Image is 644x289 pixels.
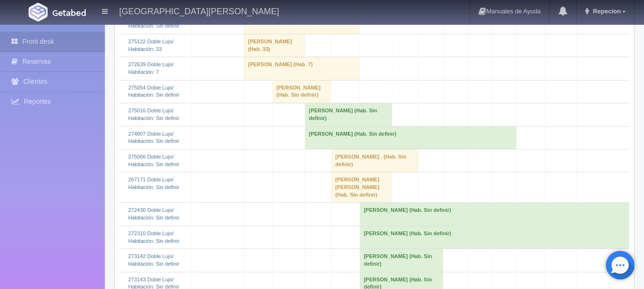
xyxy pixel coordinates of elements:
[244,34,305,57] td: [PERSON_NAME] (Hab. 33)
[128,154,179,167] a: 275066 Doble Lujo/Habitación: Sin definir
[29,3,48,21] img: Getabed
[360,249,443,272] td: [PERSON_NAME] (Hab. Sin definir)
[128,131,179,144] a: 274807 Doble Lujo/Habitación: Sin definir
[128,230,179,244] a: 272310 Doble Lujo/Habitación: Sin definir
[128,39,174,52] a: 275122 Doble Lujo/Habitación: 33
[128,207,179,220] a: 272430 Doble Lujo/Habitación: Sin definir
[128,177,179,190] a: 267171 Doble Lujo/Habitación: Sin definir
[52,9,86,16] img: Getabed
[119,5,279,17] h4: [GEOGRAPHIC_DATA][PERSON_NAME]
[244,57,360,80] td: [PERSON_NAME] (Hab. 7)
[360,203,629,226] td: [PERSON_NAME] (Hab. Sin definir)
[331,149,419,172] td: [PERSON_NAME] . (Hab. Sin definir)
[305,103,392,126] td: [PERSON_NAME] (Hab. Sin definir)
[360,226,629,249] td: [PERSON_NAME] (Hab. Sin definir)
[128,85,179,98] a: 275054 Doble Lujo/Habitación: Sin definir
[305,126,517,149] td: [PERSON_NAME] (Hab. Sin definir)
[331,172,392,203] td: [PERSON_NAME] [PERSON_NAME] (Hab. Sin definir)
[128,108,179,121] a: 275016 Doble Lujo/Habitación: Sin definir
[272,80,331,103] td: [PERSON_NAME] (Hab. Sin definir)
[128,61,174,75] a: 272639 Doble Lujo/Habitación: 7
[591,8,621,15] span: Repecion
[128,253,179,267] a: 273142 Doble Lujo/Habitación: Sin definir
